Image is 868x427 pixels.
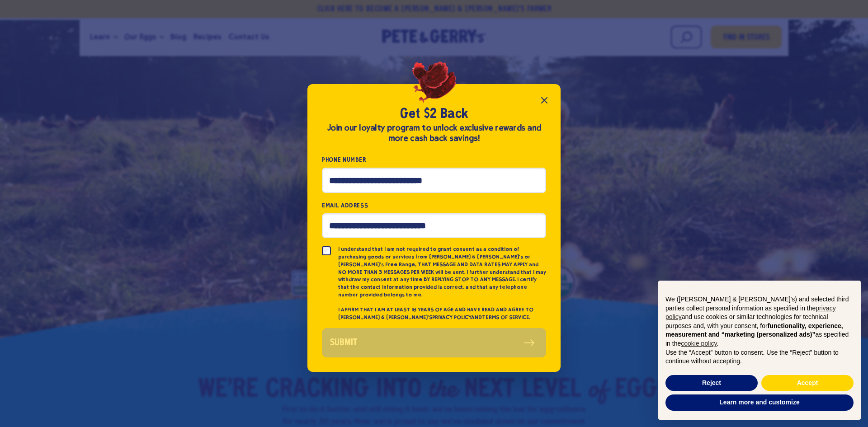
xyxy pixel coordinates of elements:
[665,394,854,411] button: Learn more and customize
[322,200,546,211] label: Email Address
[761,375,854,391] button: Accept
[322,328,546,357] button: Submit
[665,348,854,366] p: Use the “Accept” button to consent. Use the “Reject” button to continue without accepting.
[665,375,758,391] button: Reject
[322,246,331,255] input: I understand that I am not required to grant consent as a condition of purchasing goods or servic...
[322,106,546,123] h2: Get $2 Back
[482,314,529,321] a: TERMS OF SERVICE.
[651,273,868,427] div: Notice
[322,123,546,144] div: Join our loyalty program to unlock exclusive rewards and more cash back savings!
[535,91,553,109] button: Close popup
[665,295,854,348] p: We ([PERSON_NAME] & [PERSON_NAME]'s) and selected third parties collect personal information as s...
[338,245,546,299] p: I understand that I am not required to grant consent as a condition of purchasing goods or servic...
[338,306,546,321] p: I AFFIRM THAT I AM AT LEAST 18 YEARS OF AGE AND HAVE READ AND AGREE TO [PERSON_NAME] & [PERSON_NA...
[432,314,471,321] a: PRIVACY POLICY
[681,340,717,347] a: cookie policy
[322,155,546,165] label: Phone Number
